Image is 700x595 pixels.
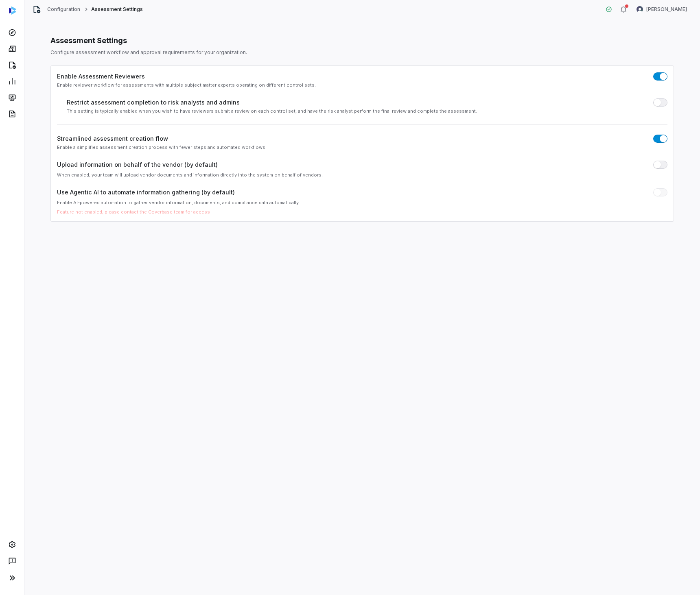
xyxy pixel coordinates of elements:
span: Assessment Settings [91,6,143,13]
img: Amanda Pettenati avatar [637,6,643,13]
label: Use Agentic AI to automate information gathering (by default) [57,188,235,196]
label: Restrict assessment completion to risk analysts and admins [67,98,240,107]
button: Amanda Pettenati avatar[PERSON_NAME] [632,3,692,15]
label: Streamlined assessment creation flow [57,134,168,143]
div: When enabled, your team will upload vendor documents and information directly into the system on ... [57,172,667,178]
img: svg%3e [9,7,16,15]
span: [PERSON_NAME] [646,6,687,13]
div: Enable a simplified assessment creation process with fewer steps and automated workflows. [57,144,667,150]
h1: Assessment Settings [50,35,674,46]
div: Feature not enabled, please contact the Coverbase team for access [57,209,667,215]
p: Configure assessment workflow and approval requirements for your organization. [50,49,674,56]
div: This setting is typically enabled when you wish to have reviewers submit a review on each control... [67,108,667,114]
a: Configuration [47,6,81,13]
label: Enable Assessment Reviewers [57,72,145,81]
label: Upload information on behalf of the vendor (by default) [57,160,218,169]
div: Enable AI-powered automation to gather vendor information, documents, and compliance data automat... [57,200,667,206]
div: Enable reviewer workflow for assessments with multiple subject matter experts operating on differ... [57,82,667,88]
